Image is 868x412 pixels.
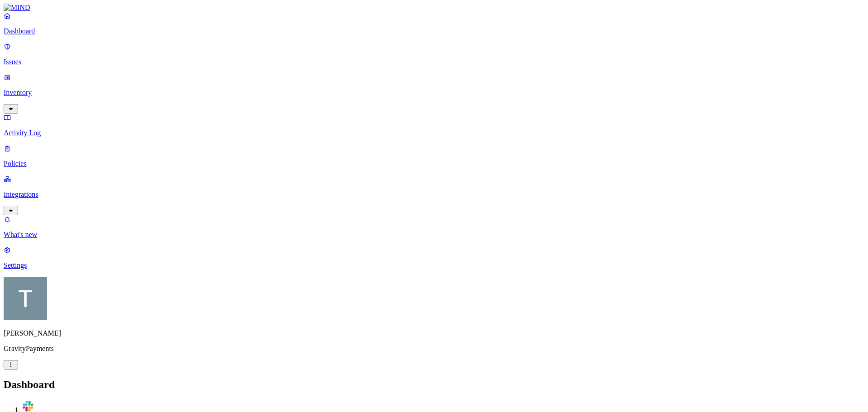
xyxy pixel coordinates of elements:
p: Policies [4,160,864,168]
p: Inventory [4,89,864,97]
a: What's new [4,215,864,239]
img: Tim Rasmussen [4,277,47,320]
a: Settings [4,246,864,270]
p: GravityPayments [4,345,864,353]
a: MIND [4,4,864,12]
a: Dashboard [4,12,864,35]
a: Activity Log [4,114,864,137]
p: Integrations [4,190,864,199]
p: What's new [4,231,864,239]
a: Issues [4,43,864,66]
p: Activity Log [4,129,864,137]
a: Policies [4,144,864,168]
p: [PERSON_NAME] [4,329,864,337]
p: Settings [4,261,864,270]
a: Integrations [4,175,864,214]
img: MIND [4,4,30,12]
h2: Dashboard [4,379,864,391]
p: Issues [4,58,864,66]
a: Inventory [4,73,864,112]
p: Dashboard [4,27,864,35]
